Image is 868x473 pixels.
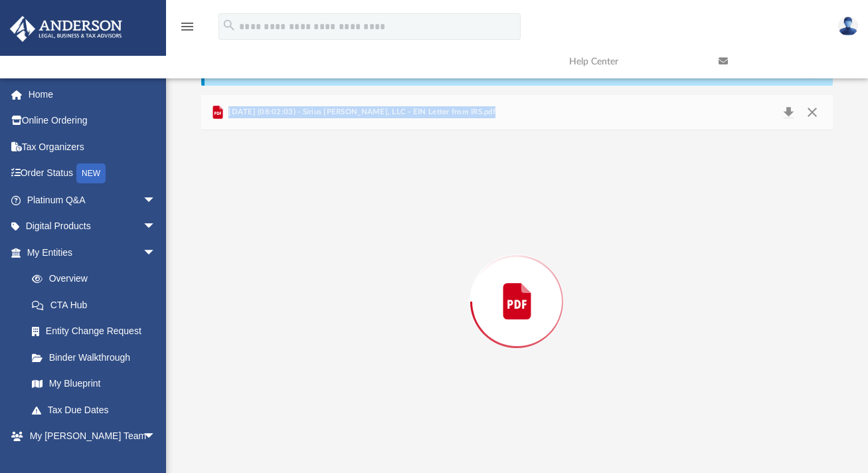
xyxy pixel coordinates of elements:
div: NEW [76,163,106,183]
span: arrow_drop_down [143,239,169,266]
button: Close [800,103,824,122]
a: Binder Walkthrough [19,344,176,371]
a: Entity Change Request [19,318,176,345]
button: Download [776,103,800,122]
span: arrow_drop_down [143,187,169,214]
div: Preview [201,95,833,473]
span: [DATE] (08:02:03) - Sirius [PERSON_NAME], LLC - EIN Letter from IRS.pdf [226,106,495,118]
a: Order StatusNEW [9,160,176,187]
a: Help Center [559,35,709,88]
a: Tax Organizers [9,134,176,160]
i: menu [179,19,195,35]
a: Overview [19,266,176,292]
a: CTA Hub [19,292,176,318]
a: My Blueprint [19,371,169,397]
a: Online Ordering [9,108,176,134]
a: Tax Due Dates [19,397,176,423]
a: My Entitiesarrow_drop_down [9,239,176,266]
img: Anderson Advisors Platinum Portal [6,16,126,42]
a: My [PERSON_NAME] Teamarrow_drop_down [9,423,169,450]
a: menu [179,25,195,35]
i: search [222,18,236,33]
a: Home [9,81,176,108]
a: Digital Productsarrow_drop_down [9,213,176,240]
img: User Pic [838,17,858,36]
span: arrow_drop_down [143,213,169,240]
a: Platinum Q&Aarrow_drop_down [9,187,176,213]
span: arrow_drop_down [143,423,169,450]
